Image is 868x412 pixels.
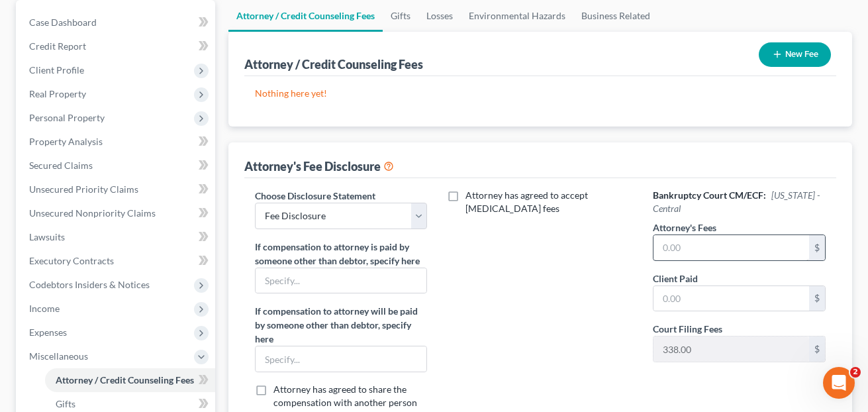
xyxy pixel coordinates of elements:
[19,154,215,178] a: Secured Claims
[29,112,105,123] span: Personal Property
[653,189,826,215] h6: Bankruptcy Court CM/ECF:
[29,17,97,28] span: Case Dashboard
[19,11,215,34] a: Case Dashboard
[465,189,588,214] span: Attorney has agreed to accept [MEDICAL_DATA] fees
[653,336,809,362] input: 0.00
[255,87,826,100] p: Nothing here yet!
[256,268,427,293] input: Specify...
[45,368,215,392] a: Attorney / Credit Counseling Fees
[255,189,375,203] label: Choose Disclosure Statement
[244,158,394,174] div: Attorney's Fee Disclosure
[255,304,428,346] label: If compensation to attorney will be paid by someone other than debtor, specify here
[255,240,428,268] label: If compensation to attorney is paid by someone other than debtor, specify here
[19,34,215,58] a: Credit Report
[653,221,716,234] label: Attorney's Fees
[29,303,60,314] span: Income
[256,346,427,372] input: Specify...
[19,130,215,154] a: Property Analysis
[19,178,215,201] a: Unsecured Priority Claims
[653,272,698,285] label: Client Paid
[809,336,825,362] div: $
[29,64,84,76] span: Client Profile
[29,279,150,290] span: Codebtors Insiders & Notices
[759,42,831,67] button: New Fee
[29,350,88,362] span: Miscellaneous
[823,367,855,399] iframe: Intercom live chat
[29,40,86,52] span: Credit Report
[19,225,215,249] a: Lawsuits
[19,201,215,225] a: Unsecured Nonpriority Claims
[56,398,75,409] span: Gifts
[56,374,194,386] span: Attorney / Credit Counseling Fees
[653,189,820,214] span: [US_STATE] - Central
[29,327,67,338] span: Expenses
[809,286,825,311] div: $
[29,183,138,195] span: Unsecured Priority Claims
[29,136,103,147] span: Property Analysis
[19,249,215,273] a: Executory Contracts
[29,88,86,99] span: Real Property
[29,255,114,266] span: Executory Contracts
[653,235,809,260] input: 0.00
[653,322,722,336] label: Court Filing Fees
[244,56,423,72] div: Attorney / Credit Counseling Fees
[809,235,825,260] div: $
[850,367,861,378] span: 2
[653,286,809,311] input: 0.00
[29,160,93,171] span: Secured Claims
[29,231,65,242] span: Lawsuits
[29,207,156,219] span: Unsecured Nonpriority Claims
